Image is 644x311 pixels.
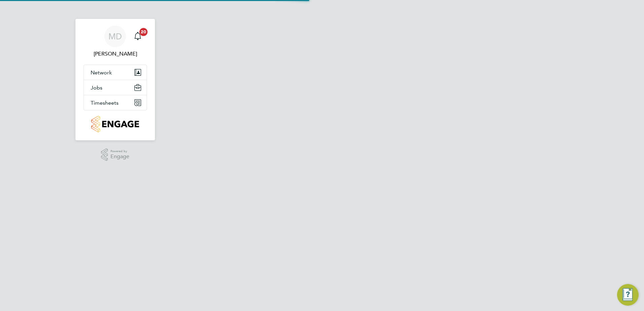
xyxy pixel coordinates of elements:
[617,284,639,306] button: Engage Resource Center
[110,148,129,154] span: Powered by
[75,19,155,140] nav: Main navigation
[84,65,147,80] button: Network
[101,148,130,161] a: Powered byEngage
[91,100,119,106] span: Timesheets
[91,116,139,132] img: countryside-properties-logo-retina.png
[110,154,129,160] span: Engage
[84,50,147,58] span: Mark Doyle
[84,116,147,132] a: Go to home page
[131,26,144,47] a: 20
[108,32,122,41] span: MD
[91,84,102,91] span: Jobs
[91,69,112,76] span: Network
[84,95,147,110] button: Timesheets
[84,80,147,95] button: Jobs
[84,26,147,58] a: MD[PERSON_NAME]
[139,28,148,36] span: 20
